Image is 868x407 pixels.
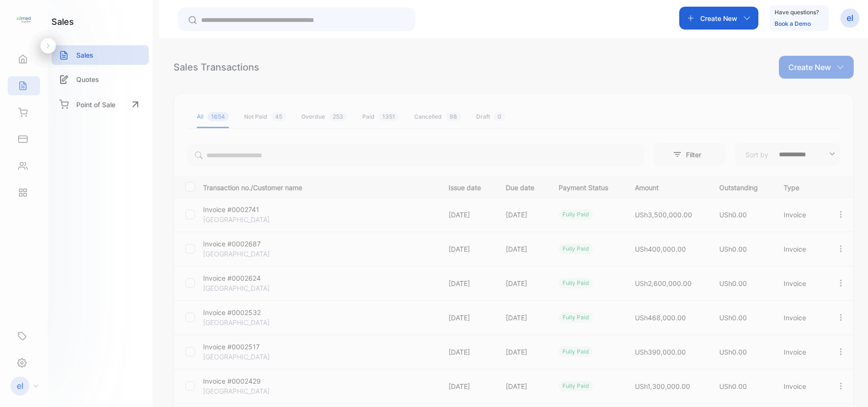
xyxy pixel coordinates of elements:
div: fully paid [559,209,593,220]
p: Invoice [784,381,817,391]
p: [GEOGRAPHIC_DATA] [203,283,281,293]
div: Overdue [301,112,347,121]
div: fully paid [559,244,593,254]
div: Cancelled [414,112,461,121]
p: Invoice #0002517 [203,342,281,352]
div: fully paid [559,346,593,357]
p: Invoice [784,347,817,357]
p: [DATE] [506,313,539,323]
p: Outstanding [719,181,764,193]
p: el [17,380,23,392]
p: Sort by [745,150,768,160]
span: USh390,000.00 [635,348,686,356]
p: Quotes [76,74,99,84]
span: USh0.00 [719,348,747,356]
span: 0 [494,112,505,121]
p: [DATE] [506,347,539,357]
span: USh0.00 [719,314,747,322]
p: Invoice #0002741 [203,204,281,214]
p: Transaction no./Customer name [203,181,437,193]
span: USh0.00 [719,211,747,219]
p: [DATE] [506,278,539,288]
p: [GEOGRAPHIC_DATA] [203,386,281,396]
p: Sales [76,50,93,60]
p: [DATE] [449,347,486,357]
p: Invoice #0002429 [203,376,281,386]
p: [DATE] [506,210,539,220]
div: Sales Transactions [174,60,259,74]
img: logo [17,12,31,27]
a: Sales [51,45,149,65]
span: 45 [271,112,286,121]
p: [DATE] [449,244,486,254]
div: fully paid [559,278,593,288]
p: Invoice [784,278,817,288]
a: Quotes [51,70,149,89]
p: [DATE] [449,278,486,288]
span: 1654 [207,112,229,121]
div: Draft [476,112,505,121]
span: USh3,500,000.00 [635,211,692,219]
p: Create New [788,61,831,73]
div: fully paid [559,381,593,391]
p: [DATE] [449,210,486,220]
span: USh0.00 [719,382,747,390]
div: All [197,112,229,121]
iframe: LiveChat chat widget [828,367,868,407]
button: Create New [679,7,758,30]
p: el [847,12,853,24]
span: USh468,000.00 [635,314,686,322]
button: el [840,7,859,30]
p: Point of Sale [76,100,115,110]
button: Sort by [735,143,840,166]
span: USh400,000.00 [635,245,686,253]
p: [DATE] [506,381,539,391]
div: Paid [362,112,399,121]
a: Point of Sale [51,94,149,115]
p: Due date [506,181,539,193]
a: Book a Demo [775,20,811,27]
span: 98 [446,112,461,121]
p: [DATE] [506,244,539,254]
p: Invoice [784,210,817,220]
p: Have questions? [775,8,819,17]
p: [GEOGRAPHIC_DATA] [203,214,281,224]
div: fully paid [559,312,593,323]
p: Invoice [784,313,817,323]
span: USh0.00 [719,245,747,253]
p: [DATE] [449,313,486,323]
h1: sales [51,15,74,28]
div: Not Paid [244,112,286,121]
p: Payment Status [559,181,615,193]
p: [GEOGRAPHIC_DATA] [203,317,281,327]
span: USh2,600,000.00 [635,279,692,287]
p: Amount [635,181,700,193]
p: [GEOGRAPHIC_DATA] [203,352,281,362]
p: Create New [700,13,737,23]
p: Invoice #0002532 [203,307,281,317]
p: Type [784,181,817,193]
p: [GEOGRAPHIC_DATA] [203,249,281,259]
p: [DATE] [449,381,486,391]
span: 1351 [378,112,399,121]
p: Invoice #0002624 [203,273,281,283]
p: Issue date [449,181,486,193]
p: Invoice #0002687 [203,239,281,249]
span: 253 [329,112,347,121]
p: Invoice [784,244,817,254]
button: Create New [779,56,854,79]
span: USh1,300,000.00 [635,382,690,390]
span: USh0.00 [719,279,747,287]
